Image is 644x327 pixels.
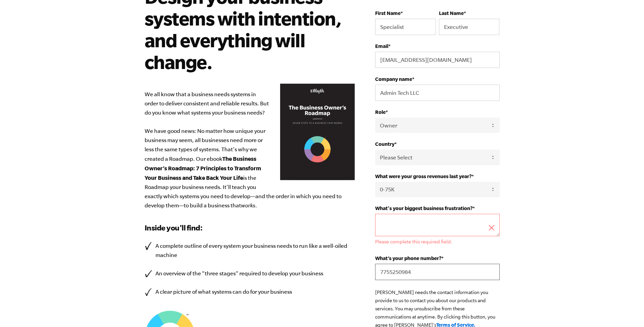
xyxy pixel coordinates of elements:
iframe: Chat Widget [610,294,644,327]
p: We all know that a business needs systems in order to deliver consistent and reliable results. Bu... [145,90,355,210]
h3: Inside you'll find: [145,222,355,233]
span: Last Name [439,10,464,16]
b: The Business Owner’s Roadmap: 7 Principles to Transform Your Business and Take Back Your Life [145,155,261,181]
li: A clear picture of what systems can do for your business [145,287,355,296]
li: A complete outline of every system your business needs to run like a well-oiled machine [145,241,355,260]
span: Email [375,43,388,49]
span: First Name [375,10,401,16]
label: Please complete this required field. [375,239,499,244]
span: Country [375,141,394,147]
span: Company name [375,76,412,82]
img: Business Owners Roadmap Cover [280,84,355,180]
span: What’s your phone number? [375,255,441,261]
li: An overview of the “three stages” required to develop your business [145,269,355,278]
span: What's your biggest business frustration? [375,205,473,211]
span: Role [375,109,386,115]
em: works [241,202,255,208]
span: What were your gross revenues last year? [375,173,472,179]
